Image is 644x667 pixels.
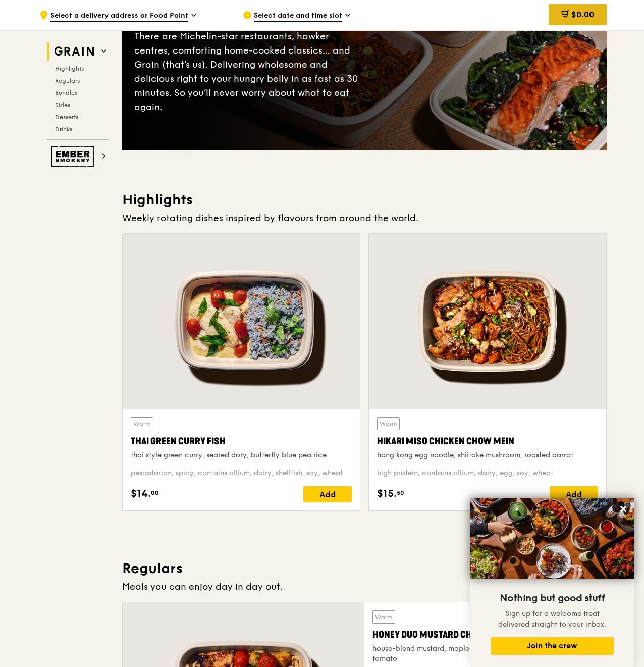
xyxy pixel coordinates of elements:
img: Grain web logo [51,42,97,61]
h3: Regulars [122,559,607,578]
div: Warm [372,610,395,624]
span: Bundles [55,89,77,96]
button: Close [615,501,631,517]
span: 00 [151,489,159,497]
span: Desserts [55,114,78,121]
span: $15. [377,486,397,501]
div: house-blend mustard, maple soy baked potato, linguine, cherry tomato [372,644,598,664]
div: Hikari Miso Chicken Chow Mein [377,434,598,448]
img: DSC07876-Edit02-Large.jpeg [470,498,634,579]
button: Join the crew [491,637,614,655]
span: Sign up for a welcome treat delivered straight to your inbox. [498,609,606,629]
img: Ember Smokery web logo [51,146,97,167]
span: Sides [55,101,70,109]
div: Thai Green Curry Fish [131,434,352,448]
span: Regulars [55,77,80,84]
span: $0.00 [571,10,594,19]
div: Honey Duo Mustard Chicken [372,628,598,642]
span: Select date and time slot [254,11,342,22]
span: 50 [397,489,404,497]
div: thai style green curry, seared dory, butterfly blue pea rice [131,450,352,460]
div: Meals you can enjoy day in day out. [122,580,607,594]
span: Nothing but good stuff [500,592,605,604]
div: Warm [377,417,400,430]
span: Drinks [55,126,72,133]
div: Add [303,486,352,502]
div: Weekly rotating dishes inspired by flavours from around the world. [122,211,607,225]
div: Warm [131,417,153,430]
h3: Highlights [122,191,607,209]
span: $14. [131,486,151,501]
div: pescatarian, spicy, contains allium, dairy, shellfish, soy, wheat [131,468,352,478]
span: Select a delivery address or Food Point [50,11,188,22]
div: Add [550,486,598,502]
div: high protein, contains allium, dairy, egg, soy, wheat [377,468,598,478]
div: hong kong egg noodle, shiitake mushroom, roasted carrot [377,450,598,460]
span: Highlights [55,65,84,72]
div: There are Michelin-star restaurants, hawker centres, comforting home-cooked classics… and Grain (... [134,29,364,114]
